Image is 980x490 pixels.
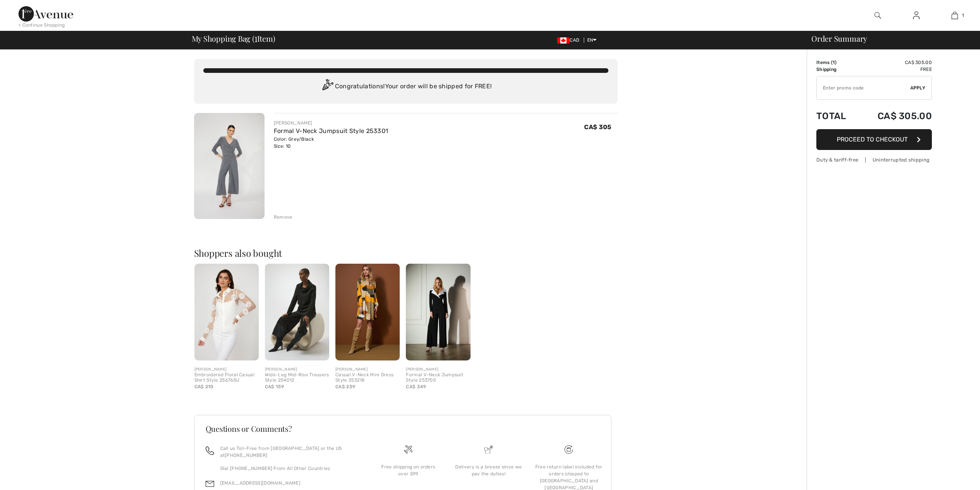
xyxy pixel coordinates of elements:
div: Embroidered Floral Casual Shirt Style 256765U [194,372,259,383]
img: Free shipping on orders over $99 [565,445,573,454]
img: search the website [874,11,881,20]
button: Proceed to Checkout [816,129,932,150]
span: Proceed to Checkout [837,136,908,143]
span: CAD [557,37,582,43]
div: Congratulations! Your order will be shipped for FREE! [203,79,608,94]
td: Shipping [816,66,857,73]
img: Free shipping on orders over $99 [404,445,412,454]
input: Promo code [817,76,910,99]
td: Items ( ) [816,59,857,66]
img: email [206,480,214,488]
img: Formal V-Neck Jumpsuit Style 253705 [406,264,470,360]
img: Casual V-Neck Mini Dress Style 253218 [335,264,400,360]
img: Delivery is a breeze since we pay the duties! [484,445,493,454]
td: Free [857,66,932,73]
div: Formal V-Neck Jumpsuit Style 253705 [406,372,470,383]
span: CA$ 239 [335,384,355,389]
span: 1 [255,33,257,43]
td: CA$ 305.00 [857,59,932,66]
span: CA$ 349 [406,384,426,389]
div: [PERSON_NAME] [406,367,470,372]
img: Formal V-Neck Jumpsuit Style 253301 [194,113,265,219]
div: Free shipping on orders over $99 [374,463,442,477]
div: Color: Grey/Black Size: 10 [274,136,389,150]
img: Embroidered Floral Casual Shirt Style 256765U [194,264,259,360]
span: 1 [833,60,835,65]
a: 1 [936,11,973,20]
img: call [206,446,214,455]
div: [PERSON_NAME] [194,367,259,372]
img: Congratulation2.svg [320,79,335,94]
img: My Bag [952,11,958,20]
span: 1 [962,12,964,19]
a: Formal V-Neck Jumpsuit Style 253301 [274,127,389,135]
div: Delivery is a breeze since we pay the duties! [455,463,523,477]
h3: Questions or Comments? [206,425,600,433]
p: Call us Toll-Free from [GEOGRAPHIC_DATA] or the US at [220,445,359,459]
span: CA$ 210 [194,384,214,389]
div: < Continue Shopping [18,22,65,29]
img: My Info [913,11,920,20]
div: Casual V-Neck Mini Dress Style 253218 [335,372,400,383]
div: Wide-Leg Mid-Rise Trousers Style 254012 [265,372,329,383]
div: Duty & tariff-free | Uninterrupted shipping [816,156,932,163]
span: My Shopping Bag ( Item) [192,35,275,42]
h2: Shoppers also bought [194,248,618,258]
a: [PHONE_NUMBER] [225,453,267,458]
td: CA$ 305.00 [857,103,932,129]
div: [PERSON_NAME] [274,120,389,126]
td: Total [816,103,857,129]
a: Sign In [907,11,926,20]
span: CA$ 159 [265,384,284,389]
img: Wide-Leg Mid-Rise Trousers Style 254012 [265,264,329,360]
div: Remove [274,214,293,221]
img: Canadian Dollar [557,37,570,44]
span: Apply [910,84,926,91]
div: [PERSON_NAME] [265,367,329,372]
p: Dial [PHONE_NUMBER] From All Other Countries [220,465,359,472]
div: [PERSON_NAME] [335,367,400,372]
div: Order Summary [802,35,975,42]
a: [EMAIL_ADDRESS][DOMAIN_NAME] [220,480,300,486]
span: CA$ 305 [584,123,611,131]
span: EN [587,37,597,43]
img: 1ère Avenue [18,6,73,22]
